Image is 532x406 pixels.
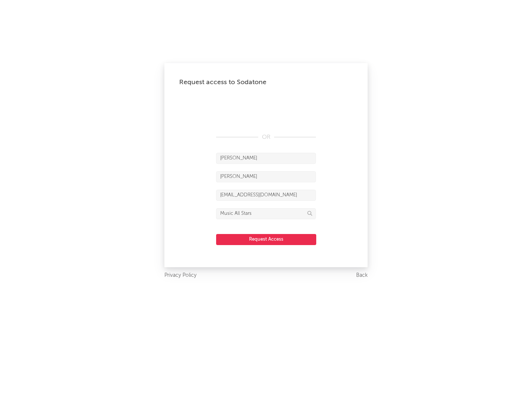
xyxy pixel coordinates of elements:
a: Privacy Policy [164,271,197,280]
a: Back [356,271,368,280]
button: Request Access [216,234,316,245]
input: Email [216,190,316,201]
input: Last Name [216,171,316,182]
div: Request access to Sodatone [179,78,353,87]
input: First Name [216,153,316,164]
div: OR [216,133,316,142]
input: Division [216,208,316,219]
